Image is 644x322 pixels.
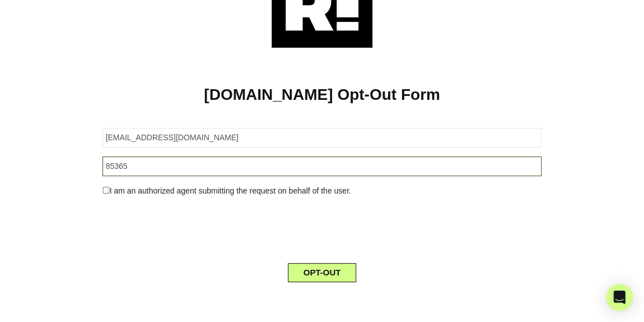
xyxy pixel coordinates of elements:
[17,85,627,104] h1: [DOMAIN_NAME] Opt-Out Form
[288,263,357,282] button: OPT-OUT
[606,284,633,311] div: Open Intercom Messenger
[237,206,407,250] iframe: reCAPTCHA
[102,157,542,176] input: Zipcode
[94,185,550,197] div: I am an authorized agent submitting the request on behalf of the user.
[102,128,542,148] input: Email Address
